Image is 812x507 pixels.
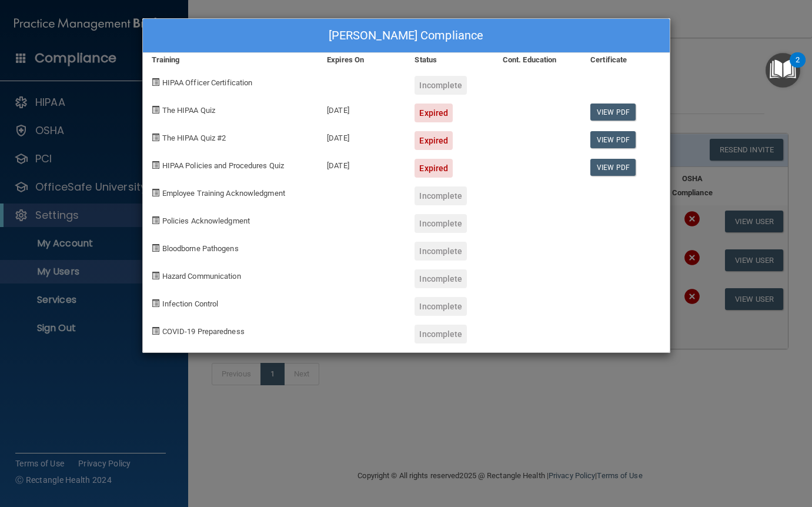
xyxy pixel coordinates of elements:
span: HIPAA Officer Certification [162,78,253,87]
span: Infection Control [162,299,219,308]
div: Incomplete [415,297,467,316]
div: [PERSON_NAME] Compliance [143,19,670,53]
span: Policies Acknowledgment [162,216,250,225]
div: Incomplete [415,214,467,233]
button: Open Resource Center, 2 new notifications [766,53,800,88]
span: COVID-19 Preparedness [162,327,245,336]
div: Incomplete [415,186,467,205]
span: Employee Training Acknowledgment [162,189,285,198]
div: Expired [415,159,453,178]
div: Expired [415,104,453,122]
span: Bloodborne Pathogens [162,244,239,253]
span: Hazard Communication [162,272,241,281]
span: HIPAA Policies and Procedures Quiz [162,161,284,170]
div: [DATE] [318,150,406,178]
div: Cont. Education [494,53,582,67]
div: [DATE] [318,95,406,122]
div: Incomplete [415,76,467,95]
iframe: Drift Widget Chat Controller [609,423,798,471]
span: The HIPAA Quiz [162,106,215,115]
a: View PDF [590,159,636,176]
div: Incomplete [415,269,467,288]
div: Training [143,53,319,67]
div: Incomplete [415,242,467,261]
div: Certificate [582,53,669,67]
div: Status [406,53,493,67]
a: View PDF [590,131,636,148]
div: Expired [415,131,453,150]
div: 2 [796,60,800,75]
span: The HIPAA Quiz #2 [162,134,226,142]
div: [DATE] [318,122,406,150]
div: Expires On [318,53,406,67]
div: Incomplete [415,325,467,343]
a: View PDF [590,104,636,121]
